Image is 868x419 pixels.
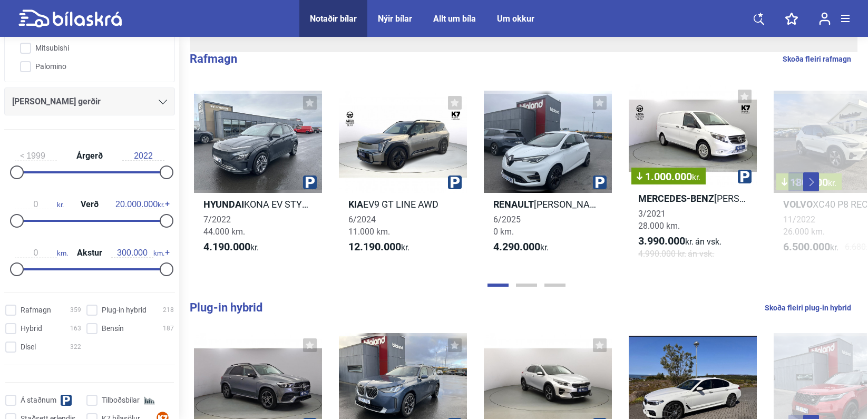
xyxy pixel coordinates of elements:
[516,284,537,287] button: Page 2
[102,305,147,316] span: Plug-in hybrid
[348,199,363,210] b: Kia
[638,209,680,231] span: 3/2021 28.000 km.
[102,395,140,406] span: Tilboðsbílar
[70,323,81,334] span: 163
[163,323,174,334] span: 187
[21,395,56,406] span: Á staðnum
[484,198,612,210] h2: [PERSON_NAME] INTENS 52KWH
[493,199,534,210] b: Renault
[348,215,390,237] span: 6/2024 11.000 km.
[828,178,836,188] span: kr.
[497,14,534,24] a: Um okkur
[21,305,51,316] span: Rafmagn
[310,14,357,24] a: Notaðir bílar
[115,200,164,209] span: kr.
[788,172,804,191] button: Previous
[203,199,244,210] b: Hyundai
[339,198,467,210] h2: EV9 GT LINE AWD
[638,235,721,248] span: kr.
[203,240,250,253] b: 4.190.000
[111,248,164,258] span: km.
[70,342,81,353] span: 322
[339,84,467,269] a: KiaEV9 GT LINE AWD6/202411.000 km.12.190.000kr.
[203,241,259,254] span: kr.
[348,241,409,254] span: kr.
[378,14,412,24] a: Nýir bílar
[803,172,819,191] button: Next
[783,199,813,210] b: Volvo
[493,215,521,237] span: 6/2025 0 km.
[194,84,322,269] a: HyundaiKONA EV STYLE 64KVH7/202244.000 km.4.190.000kr.
[190,52,237,65] b: Rafmagn
[203,215,245,237] span: 7/2022 44.000 km.
[629,192,757,204] h2: [PERSON_NAME] E BUISNESS
[21,342,36,353] span: Dísel
[493,241,549,254] span: kr.
[190,301,262,314] b: Plug-in hybrid
[12,94,101,109] span: [PERSON_NAME] gerðir
[74,152,105,160] span: Árgerð
[638,235,685,247] b: 3.990.000
[782,177,836,188] span: 180.000
[783,240,830,253] b: 6.500.000
[102,323,124,334] span: Bensín
[15,200,64,209] span: kr.
[163,305,174,316] span: 218
[629,84,757,269] a: 1.000.000kr.Mercedes-Benz[PERSON_NAME] E BUISNESS3/202128.000 km.3.990.000kr.4.990.000 kr.
[433,14,476,24] a: Allt um bíla
[783,52,851,66] a: Skoða fleiri rafmagn
[487,284,509,287] button: Page 1
[637,171,700,182] span: 1.000.000
[819,12,831,25] img: user-login.svg
[21,323,42,334] span: Hybrid
[765,301,851,315] a: Skoða fleiri plug-in hybrid
[348,240,401,253] b: 12.190.000
[484,84,612,269] a: Renault[PERSON_NAME] INTENS 52KWH6/20250 km.4.290.000kr.
[194,198,322,210] h2: KONA EV STYLE 64KVH
[544,284,565,287] button: Page 3
[70,305,81,316] span: 359
[493,240,540,253] b: 4.290.000
[638,193,714,204] b: Mercedes-Benz
[74,249,105,257] span: Akstur
[783,215,825,237] span: 11/2022 26.000 km.
[78,200,101,209] span: Verð
[15,248,68,258] span: km.
[783,241,838,254] span: kr.
[638,248,714,260] span: 4.990.000 kr.
[692,172,700,182] span: kr.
